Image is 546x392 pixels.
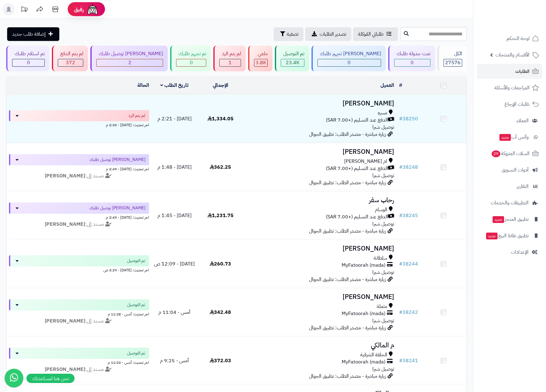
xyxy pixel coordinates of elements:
span: التقارير [517,182,529,191]
span: العملاء [516,116,529,125]
div: اخر تحديث: [DATE] - 2:49 م [9,165,149,172]
a: #38244 [399,260,418,268]
span: MyFatoorah (mada) [342,310,385,317]
span: زيارة مباشرة - مصدر الطلب: تطبيق الجوال [309,179,386,186]
h3: [PERSON_NAME] [246,293,394,301]
div: 1 [220,59,240,66]
a: تطبيق نقاط البيعجديد [477,228,542,243]
a: تم تجهيز طلبك 0 [169,46,212,71]
span: [DATE] - 12:09 ص [154,260,195,268]
span: أمس - 9:25 م [160,357,189,364]
a: طلباتي المُوكلة [353,27,398,41]
h3: رحاب سفر [246,197,394,204]
span: 372.03 [210,357,231,364]
a: تم استلام طلبك 0 [5,46,51,71]
a: تطبيق المتجرجديد [477,212,542,227]
span: # [399,260,403,268]
a: الكل27576 [436,46,468,71]
div: 2 [97,59,163,66]
span: زيارة مباشرة - مصدر الطلب: تطبيق الجوال [309,227,386,235]
span: # [399,357,403,364]
div: اخر تحديث: [DATE] - 3:29 ص [9,266,149,273]
img: ai-face.png [86,3,99,16]
div: تم استلام طلبك [12,50,45,57]
div: 3830 [254,59,267,66]
span: مسره [378,109,387,117]
span: مثملة [377,303,387,310]
span: جديد [486,233,498,239]
a: #38241 [399,357,418,364]
span: 372 [66,59,75,66]
span: الأقسام والمنتجات [495,51,530,59]
span: الإعدادات [511,248,529,256]
span: الدفع عند التسليم (+7.00 SAR) [326,165,388,172]
span: [PERSON_NAME] توصيل طلبك [89,157,145,163]
span: زيارة مباشرة - مصدر الطلب: تطبيق الجوال [309,372,386,380]
span: الطلبات [515,67,530,76]
div: تمت جدولة طلبك [394,50,430,57]
div: تم التوصيل [281,50,304,57]
a: وآتس آبجديد [477,130,542,145]
h3: [PERSON_NAME] [246,100,394,107]
div: مسند إلى: [4,366,154,373]
span: تصفية [287,30,298,38]
span: 29 [492,150,500,157]
span: 362.25 [210,163,231,171]
a: أدوات التسويق [477,163,542,177]
span: زيارة مباشرة - مصدر الطلب: تطبيق الجوال [309,131,386,138]
strong: [PERSON_NAME] [45,220,85,228]
span: توصيل شبرا [372,172,394,179]
span: ام [PERSON_NAME] [344,158,387,165]
span: [DATE] - 1:45 م [157,212,192,219]
div: [PERSON_NAME] تجهيز طلبك [317,50,381,57]
span: الحلقة الشرقية [360,351,387,359]
a: الطلبات [477,64,542,79]
span: تطبيق المتجر [492,215,529,224]
a: التطبيقات والخدمات [477,195,542,210]
span: 342.48 [210,309,231,316]
span: 0 [190,59,193,66]
span: طلبات الإرجاع [504,100,530,109]
span: # [399,309,403,316]
span: توصيل شبرا [372,365,394,373]
strong: [PERSON_NAME] [45,366,85,373]
a: لم يتم الرد 1 [212,46,247,71]
span: MyFatoorah (mada) [342,262,385,269]
div: اخر تحديث: أمس - 11:28 م [9,310,149,317]
span: 23.4K [286,59,299,66]
span: جديد [493,216,504,223]
span: وآتس آب [499,133,529,141]
span: 0 [411,59,414,66]
span: # [399,115,403,122]
span: تصدير الطلبات [320,30,346,38]
span: توصيل شبرا [372,123,394,131]
span: توصيل شبرا [372,269,394,276]
div: الكل [444,50,462,57]
span: 1,334.05 [207,115,234,122]
span: لم يتم الرد [129,113,145,119]
a: [PERSON_NAME] توصيل طلبك 2 [89,46,169,71]
a: [PERSON_NAME] تجهيز طلبك 0 [310,46,387,71]
span: المراجعات والأسئلة [494,83,530,92]
span: جديد [499,134,511,141]
div: اخر تحديث: أمس - 11:02 م [9,359,149,365]
div: مسند إلى: [4,318,154,325]
span: # [399,212,403,219]
div: تم تجهيز طلبك [176,50,206,57]
a: الحالة [137,82,149,89]
span: رفيق [74,6,84,13]
a: تمت جدولة طلبك 0 [387,46,436,71]
a: لم يتم الدفع 372 [51,46,89,71]
a: #38242 [399,309,418,316]
span: 2 [128,59,131,66]
span: 3.8K [256,59,266,66]
h3: [PERSON_NAME] [246,245,394,252]
span: 0 [348,59,351,66]
div: 372 [58,59,83,66]
span: 1 [229,59,232,66]
a: العملاء [477,113,542,128]
span: سلطانة [374,255,387,262]
span: تطبيق نقاط البيع [485,231,529,240]
span: [PERSON_NAME] توصيل طلبك [89,205,145,211]
span: التطبيقات والخدمات [491,198,529,207]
